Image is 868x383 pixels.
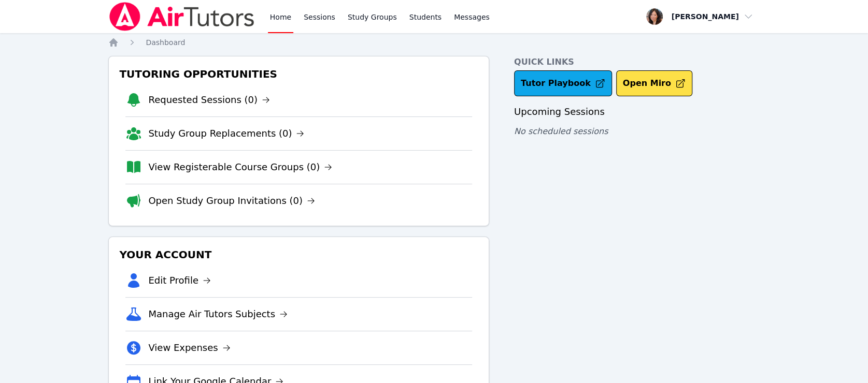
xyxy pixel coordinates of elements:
h4: Quick Links [514,56,760,68]
a: Edit Profile [148,273,211,288]
a: View Expenses [148,341,230,355]
a: View Registerable Course Groups (0) [148,160,332,174]
span: Messages [454,12,490,22]
span: No scheduled sessions [514,126,608,136]
h3: Upcoming Sessions [514,105,760,119]
h3: Tutoring Opportunities [117,65,480,83]
span: Dashboard [146,38,185,47]
h3: Your Account [117,245,480,264]
button: Open Miro [616,70,692,96]
nav: Breadcrumb [108,37,759,48]
a: Open Study Group Invitations (0) [148,194,315,208]
a: Requested Sessions (0) [148,93,270,107]
a: Dashboard [146,37,185,48]
a: Tutor Playbook [514,70,612,96]
a: Manage Air Tutors Subjects [148,307,288,321]
img: Air Tutors [108,2,255,31]
a: Study Group Replacements (0) [148,126,304,141]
